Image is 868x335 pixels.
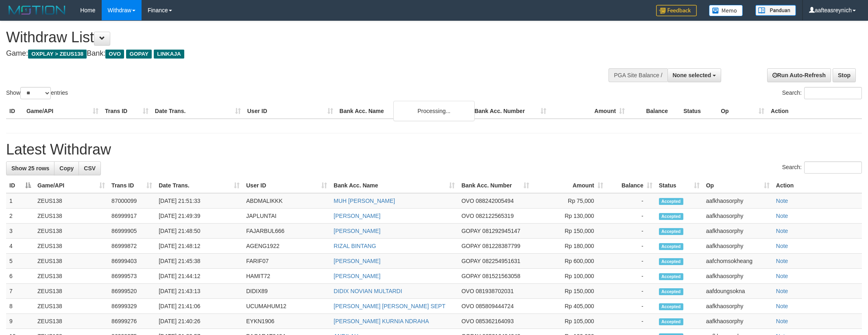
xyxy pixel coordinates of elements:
[108,299,155,314] td: 86999329
[482,258,520,264] span: Copy 082254951631 to clipboard
[54,161,79,175] a: Copy
[155,284,243,299] td: [DATE] 21:43:13
[659,273,683,280] span: Accepted
[476,303,514,309] span: Copy 085809444724 to clipboard
[532,193,606,209] td: Rp 75,000
[334,228,380,234] a: [PERSON_NAME]
[334,318,429,324] a: [PERSON_NAME] KURNIA NDRAHA
[126,50,152,59] span: GOPAY
[606,314,656,329] td: -
[155,178,243,193] th: Date Trans.: activate to sort column ascending
[155,254,243,269] td: [DATE] 21:45:38
[782,87,862,99] label: Search:
[108,239,155,254] td: 86999872
[34,299,108,314] td: ZEUS138
[334,288,402,294] a: DIDIX NOVIAN MULTARDI
[458,178,532,193] th: Bank Acc. Number: activate to sort column ascending
[461,213,474,219] span: OVO
[659,288,683,295] span: Accepted
[108,193,155,209] td: 87000099
[703,314,773,329] td: aafkhaosorphy
[108,269,155,284] td: 86999573
[243,178,330,193] th: User ID: activate to sort column ascending
[782,161,862,174] label: Search:
[703,284,773,299] td: aafdoungsokna
[550,104,628,119] th: Amount
[606,209,656,224] td: -
[532,254,606,269] td: Rp 600,000
[659,303,683,310] span: Accepted
[703,254,773,269] td: aafchomsokheang
[776,288,788,294] a: Note
[461,228,480,234] span: GOPAY
[659,243,683,250] span: Accepted
[155,299,243,314] td: [DATE] 21:41:06
[608,68,667,82] div: PGA Site Balance /
[703,239,773,254] td: aafkhaosorphy
[155,209,243,224] td: [DATE] 21:49:39
[6,141,862,158] h1: Latest Withdraw
[6,87,68,99] label: Show entries
[6,269,34,284] td: 6
[154,50,184,59] span: LINKAJA
[20,87,51,99] select: Showentries
[628,104,680,119] th: Balance
[6,29,571,46] h1: Withdraw List
[334,243,376,249] a: RIZAL BINTANG
[659,213,683,220] span: Accepted
[703,269,773,284] td: aafkhaosorphy
[102,104,152,119] th: Trans ID
[804,87,862,99] input: Search:
[673,72,711,78] span: None selected
[471,104,550,119] th: Bank Acc. Number
[34,209,108,224] td: ZEUS138
[804,161,862,174] input: Search:
[6,193,34,209] td: 1
[476,213,514,219] span: Copy 082122565319 to clipboard
[152,104,244,119] th: Date Trans.
[6,4,68,16] img: MOTION_logo.png
[461,288,474,294] span: OVO
[34,269,108,284] td: ZEUS138
[482,273,520,279] span: Copy 081521563058 to clipboard
[532,178,606,193] th: Amount: activate to sort column ascending
[330,178,458,193] th: Bank Acc. Name: activate to sort column ascending
[606,239,656,254] td: -
[108,284,155,299] td: 86999520
[34,284,108,299] td: ZEUS138
[667,68,722,82] button: None selected
[461,273,480,279] span: GOPAY
[703,299,773,314] td: aafkhaosorphy
[108,254,155,269] td: 86999403
[243,314,330,329] td: EYKN1906
[532,299,606,314] td: Rp 405,000
[532,269,606,284] td: Rp 100,000
[776,198,788,204] a: Note
[108,224,155,239] td: 86999905
[532,209,606,224] td: Rp 130,000
[6,299,34,314] td: 8
[767,68,831,82] a: Run Auto-Refresh
[659,318,683,325] span: Accepted
[532,284,606,299] td: Rp 150,000
[105,50,124,59] span: OVO
[34,178,108,193] th: Game/API: activate to sort column ascending
[79,161,101,175] a: CSV
[155,314,243,329] td: [DATE] 21:40:26
[482,228,520,234] span: Copy 081292945147 to clipboard
[243,299,330,314] td: UCUMAHUM12
[461,243,480,249] span: GOPAY
[243,209,330,224] td: JAPLUNTAI
[768,104,862,119] th: Action
[776,273,788,279] a: Note
[334,258,380,264] a: [PERSON_NAME]
[776,243,788,249] a: Note
[659,198,683,205] span: Accepted
[334,213,380,219] a: [PERSON_NAME]
[532,239,606,254] td: Rp 180,000
[108,178,155,193] th: Trans ID: activate to sort column ascending
[659,258,683,265] span: Accepted
[243,284,330,299] td: DIDIX89
[476,198,514,204] span: Copy 088242005494 to clipboard
[155,193,243,209] td: [DATE] 21:51:33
